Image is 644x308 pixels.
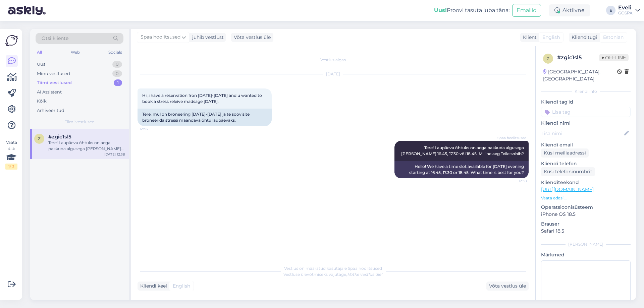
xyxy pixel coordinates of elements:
[401,145,525,156] span: Tere! Laupäeva õhtuks on aega pakkuda algusega [PERSON_NAME] 16.45, 17.30 või 18.45. Milline aeg ...
[557,54,599,62] div: # zgic1sl5
[142,93,263,104] span: Hi ,i have a reservation fron [DATE]-[DATE] and u wanted to book a stress releive madsage [DATE].
[541,195,631,201] p: Vaata edasi ...
[541,211,631,218] p: iPhone OS 18.5
[36,48,43,57] div: All
[140,126,165,131] span: 12:36
[547,56,549,61] span: z
[497,135,527,140] span: Spaa hoolitsused
[543,68,617,82] div: [GEOGRAPHIC_DATA], [GEOGRAPHIC_DATA]
[346,272,383,277] i: „Võtke vestlus üle”
[541,88,631,95] div: Kliendi info
[606,6,615,15] div: E
[541,204,631,211] p: Operatsioonisüsteem
[486,282,529,291] div: Võta vestlus üle
[541,228,631,235] p: Safari 18.5
[599,54,629,61] span: Offline
[541,241,631,247] div: [PERSON_NAME]
[569,34,597,41] div: Klienditugi
[618,5,640,16] a: EveliGOSPA
[69,48,81,57] div: Web
[541,221,631,228] p: Brauser
[37,98,47,105] div: Kõik
[5,164,17,170] div: 1 / 3
[541,251,631,258] p: Märkmed
[231,33,273,42] div: Võta vestlus üle
[541,141,631,148] p: Kliendi email
[283,272,383,277] span: Vestluse ülevõtmiseks vajutage
[541,186,594,192] a: [URL][DOMAIN_NAME]
[42,35,68,42] span: Otsi kliente
[48,134,71,140] span: #zgic1sl5
[549,4,590,16] div: Aktiivne
[65,119,95,125] span: Tiimi vestlused
[541,179,631,186] p: Klienditeekond
[173,283,190,290] span: English
[138,57,529,63] div: Vestlus algas
[38,136,41,141] span: z
[114,79,122,86] div: 1
[104,152,125,157] div: [DATE] 12:38
[434,6,509,14] div: Proovi tasuta juba täna:
[541,99,631,106] p: Kliendi tag'id
[603,34,624,41] span: Estonian
[5,139,17,170] div: Vaata siia
[37,79,72,86] div: Tiimi vestlused
[138,71,529,77] div: [DATE]
[618,10,633,16] div: GOSPA
[37,70,70,77] div: Minu vestlused
[284,266,382,271] span: Vestlus on määratud kasutajale Spaa hoolitsused
[138,283,167,290] div: Kliendi keel
[138,109,272,126] div: Tere, mul on broneering [DATE]-[DATE] ja te soovisite broneerida stressi maandava õhtu laupäevaks.
[434,7,447,13] b: Uus!
[5,34,18,47] img: Askly Logo
[112,61,122,68] div: 0
[48,140,125,152] div: Tere! Laupäeva õhtuks on aega pakkuda algusega [PERSON_NAME] 16.45, 17.30 või 18.45. Milline aeg ...
[37,61,45,68] div: Uus
[542,34,560,41] span: English
[618,5,633,10] div: Eveli
[501,179,527,184] span: 12:38
[541,120,631,127] p: Kliendi nimi
[394,161,529,178] div: Hello! We have a time slot available for [DATE] evening starting at 16.45, 17.30 or 18.45. What t...
[190,34,224,41] div: juhib vestlust
[141,34,180,41] span: Spaa hoolitsused
[541,167,595,176] div: Küsi telefoninumbrit
[541,130,623,137] input: Lisa nimi
[541,107,631,117] input: Lisa tag
[37,107,64,114] div: Arhiveeritud
[107,48,123,57] div: Socials
[37,89,62,96] div: AI Assistent
[520,34,537,41] div: Klient
[541,148,589,158] div: Küsi meiliaadressi
[112,70,122,77] div: 0
[512,4,541,17] button: Emailid
[541,160,631,167] p: Kliendi telefon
